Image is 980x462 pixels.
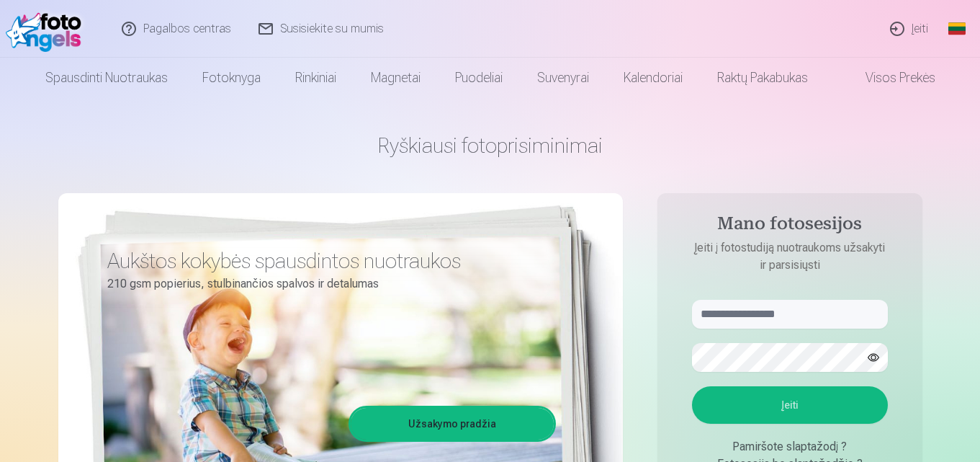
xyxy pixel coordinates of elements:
a: Spausdinti nuotraukas [28,58,185,98]
img: /fa2 [6,6,89,52]
h3: Aukštos kokybės spausdintos nuotraukos [107,248,545,274]
div: Pamiršote slaptažodį ? [692,438,888,456]
a: Raktų pakabukas [700,58,825,98]
a: Užsakymo pradžia [351,408,554,440]
a: Suvenyrai [520,58,606,98]
button: Įeiti [692,386,888,424]
a: Visos prekės [825,58,953,98]
a: Puodeliai [438,58,520,98]
a: Magnetai [354,58,438,98]
h4: Mano fotosesijos [678,213,902,239]
p: Įeiti į fotostudiją nuotraukoms užsakyti ir parsisiųsti [678,239,902,274]
p: 210 gsm popierius, stulbinančios spalvos ir detalumas [107,274,545,294]
a: Rinkiniai [278,58,354,98]
a: Kalendoriai [606,58,700,98]
h1: Ryškiausi fotoprisiminimai [58,133,922,159]
a: Fotoknyga [185,58,278,98]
